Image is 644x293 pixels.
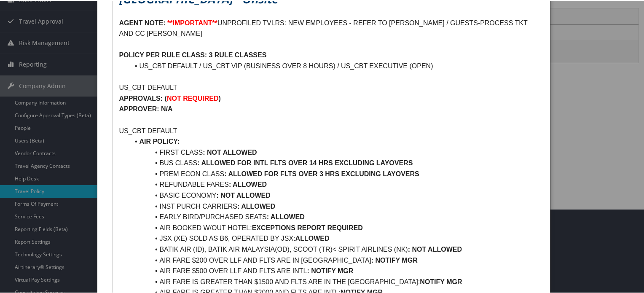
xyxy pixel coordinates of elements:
[119,81,528,92] p: US_CBT DEFAULT
[408,245,462,252] strong: : NOT ALLOWED
[129,178,528,189] li: REFUNDABLE FARES
[307,266,353,274] strong: : NOTIFY MGR
[165,94,167,101] strong: (
[267,212,305,220] strong: : ALLOWED
[217,191,271,198] strong: : NOT ALLOWED
[129,146,528,157] li: FIRST CLASS
[219,94,221,101] strong: )
[203,148,257,155] strong: : NOT ALLOWED
[129,157,528,168] li: BUS CLASS
[129,168,528,179] li: PREM ECON CLASS
[224,169,419,177] strong: : ALLOWED FOR FLTS OVER 3 HRS EXCLUDING LAYOVERS
[420,277,462,285] strong: NOTIFY MGR
[129,265,528,276] li: AIR FARE $500 OVER LLF AND FLTS ARE INTL
[129,243,528,254] li: BATIK AIR (ID), BATIK AIR MALAYSIA(OD), SCOOT (TR)< SPIRIT AIRLINES (NK)
[129,60,528,71] li: US_CBT DEFAULT / US_CBT VIP (BUSINESS OVER 8 HOURS) / US_CBT EXECUTIVE (OPEN)
[295,234,330,241] strong: ALLOWED
[129,254,528,265] li: AIR FARE $200 OVER LLF AND FLTS ARE IN [GEOGRAPHIC_DATA]
[119,105,172,112] strong: APPROVER: N/A
[119,51,266,58] u: POLICY PER RULE CLASS: 3 RULE CLASSES
[139,137,180,144] strong: AIR POLICY:
[119,19,165,26] strong: AGENT NOTE:
[129,211,528,222] li: EARLY BIRD/PURCHASED SEATS
[197,159,413,166] strong: : ALLOWED FOR INTL FLTS OVER 14 HRS EXCLUDING LAYOVERS
[129,232,528,243] li: JSX (XE) SOLD AS B6, OPERATED BY JSX:
[371,256,418,263] strong: : NOTIFY MGR
[129,222,528,233] li: AIR BOOKED W/OUT HOTEL:
[252,223,363,231] strong: EXCEPTIONS REPORT REQUIRED
[237,202,275,209] strong: : ALLOWED
[119,17,528,38] p: UNPROFILED TVLRS: NEW EMPLOYEES - REFER TO [PERSON_NAME] / GUESTS-PROCESS TKT AND CC [PERSON_NAME]
[129,189,528,200] li: BASIC ECONOMY
[119,125,528,136] p: US_CBT DEFAULT
[167,94,219,101] strong: NOT REQUIRED
[129,200,528,211] li: INST PURCH CARRIERS
[229,180,267,187] strong: : ALLOWED
[129,276,528,287] li: AIR FARE IS GREATER THAN $1500 AND FLTS ARE IN THE [GEOGRAPHIC_DATA]:
[119,94,163,101] strong: APPROVALS:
